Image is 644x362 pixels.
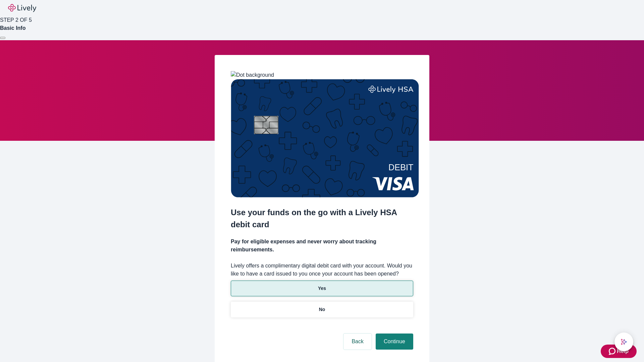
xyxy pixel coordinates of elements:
[231,79,419,197] img: Debit card
[318,285,326,292] p: Yes
[601,345,637,358] button: Zendesk support iconHelp
[319,306,325,313] p: No
[231,281,413,296] button: Yes
[231,262,413,278] label: Lively offers a complimentary digital debit card with your account. Would you like to have a card...
[614,333,633,351] button: chat
[617,347,629,355] span: Help
[231,71,274,79] img: Dot background
[8,4,36,12] img: Lively
[343,334,372,350] button: Back
[609,347,617,355] svg: Zendesk support icon
[231,206,413,231] h2: Use your funds on the go with a Lively HSA debit card
[376,334,413,350] button: Continue
[231,238,413,254] h4: Pay for eligible expenses and never worry about tracking reimbursements.
[621,339,627,345] svg: Lively AI Assistant
[231,302,413,317] button: No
